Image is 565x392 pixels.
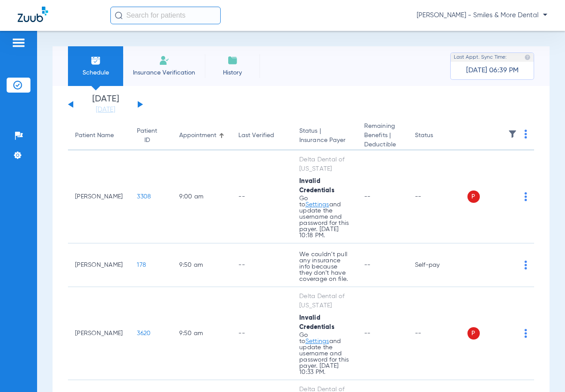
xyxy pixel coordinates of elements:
span: P [467,190,480,203]
span: -- [364,194,371,200]
td: 9:50 AM [172,287,231,380]
td: -- [231,243,292,287]
img: History [227,55,238,66]
td: -- [231,150,292,243]
img: Schedule [90,55,101,66]
img: Zuub Logo [18,7,48,22]
div: Patient ID [137,127,165,145]
li: [DATE] [79,95,132,114]
input: Search for patients [110,7,221,24]
span: 3620 [137,330,151,336]
td: -- [408,150,467,243]
a: [DATE] [79,105,132,114]
img: filter.svg [508,130,517,138]
span: Last Appt. Sync Time: [454,53,507,62]
td: Self-pay [408,243,467,287]
div: Patient Name [75,131,114,140]
img: Search Icon [115,11,123,19]
span: Invalid Credentials [299,315,335,330]
div: Appointment [179,131,216,140]
a: Settings [305,202,329,208]
img: group-dot-blue.svg [524,130,527,138]
th: Status [408,122,467,150]
img: last sync help info [524,54,531,60]
th: Status | [292,122,357,150]
span: Schedule [75,68,117,77]
img: Manual Insurance Verification [159,55,169,66]
td: [PERSON_NAME] [68,150,130,243]
td: [PERSON_NAME] [68,287,130,380]
span: Deductible [364,140,401,149]
td: 9:50 AM [172,243,231,287]
img: hamburger-icon [11,37,26,48]
img: group-dot-blue.svg [524,192,527,201]
iframe: Chat Widget [521,350,565,392]
span: [PERSON_NAME] - Smiles & More Dental [417,11,547,20]
img: group-dot-blue.svg [524,329,527,338]
span: -- [364,262,371,268]
a: Settings [305,338,329,344]
span: -- [364,330,371,336]
span: History [211,68,253,77]
div: Last Verified [238,131,285,140]
div: Delta Dental of [US_STATE] [299,155,350,174]
img: group-dot-blue.svg [524,261,527,269]
span: Insurance Verification [130,68,198,77]
td: -- [231,287,292,380]
span: P [467,327,480,340]
th: Remaining Benefits | [357,122,408,150]
p: Go to and update the username and password for this payer. [DATE] 10:33 PM. [299,332,350,375]
span: Insurance Payer [299,136,350,145]
div: Last Verified [238,131,274,140]
div: Patient ID [137,127,157,145]
p: Go to and update the username and password for this payer. [DATE] 10:18 PM. [299,195,350,239]
td: -- [408,287,467,380]
div: Appointment [179,131,224,140]
td: [PERSON_NAME] [68,243,130,287]
div: Delta Dental of [US_STATE] [299,292,350,310]
div: Patient Name [75,131,123,140]
span: Invalid Credentials [299,178,335,194]
span: [DATE] 06:39 PM [466,66,519,75]
span: 178 [137,262,146,268]
p: We couldn’t pull any insurance info because they don’t have coverage on file. [299,251,350,282]
span: 3308 [137,194,151,200]
td: 9:00 AM [172,150,231,243]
